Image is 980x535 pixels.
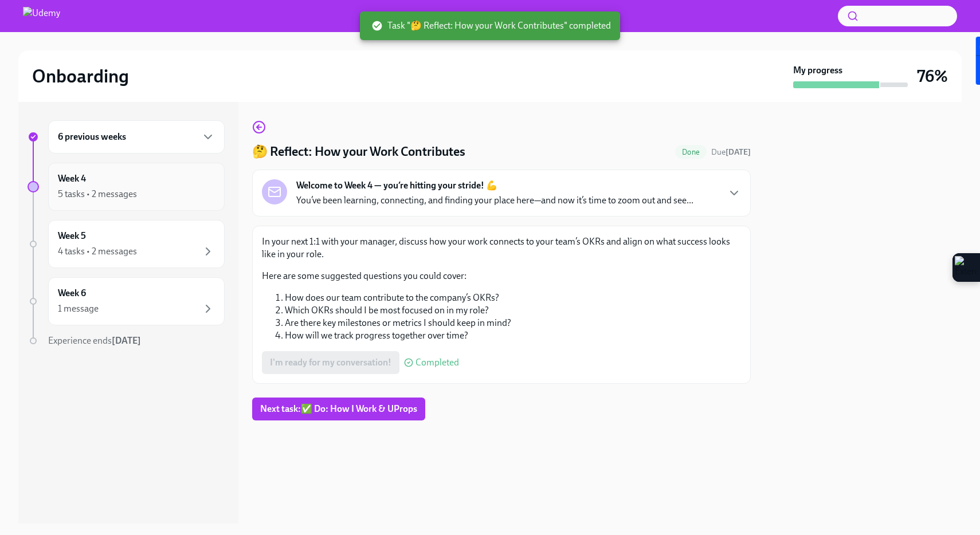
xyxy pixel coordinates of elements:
h3: 76% [917,66,948,86]
div: 4 tasks • 2 messages [58,245,137,258]
li: How will we track progress together over time? [285,329,741,342]
span: Next task : ✅ Do: How I Work & UProps [260,403,417,415]
span: Due [711,147,751,157]
strong: [DATE] [112,335,141,346]
li: How does our team contribute to the company’s OKRs? [285,292,741,304]
li: Which OKRs should I be most focused on in my role? [285,304,741,317]
p: In your next 1:1 with your manager, discuss how your work connects to your team’s OKRs and align ... [262,235,741,261]
img: Extension Icon [955,256,978,279]
h6: Week 5 [58,230,86,242]
strong: Welcome to Week 4 — you’re hitting your stride! 💪 [296,179,497,192]
h2: Onboarding [32,65,129,88]
button: Next task:✅ Do: How I Work & UProps [252,398,425,420]
span: Task "🤔 Reflect: How your Work Contributes" completed [371,19,611,32]
p: Here are some suggested questions you could cover: [262,270,741,282]
a: Week 54 tasks • 2 messages [28,220,225,268]
p: You’ve been learning, connecting, and finding your place here—and now it’s time to zoom out and s... [296,194,693,207]
strong: My progress [793,64,842,77]
h6: 6 previous weeks [58,131,126,143]
strong: [DATE] [726,147,751,157]
h6: Week 4 [58,172,86,185]
li: Are there key milestones or metrics I should keep in mind? [285,317,741,329]
a: Week 61 message [28,277,225,325]
span: Done [675,148,707,156]
div: 5 tasks • 2 messages [58,188,137,200]
div: 6 previous weeks [48,120,225,154]
img: Udemy [23,7,60,25]
span: Experience ends [48,335,141,346]
div: 1 message [58,302,99,315]
h4: 🤔 Reflect: How your Work Contributes [252,143,465,160]
a: Week 45 tasks • 2 messages [28,163,225,211]
h6: Week 6 [58,287,86,300]
span: Completed [415,358,459,367]
span: September 6th, 2025 13:00 [711,147,751,158]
